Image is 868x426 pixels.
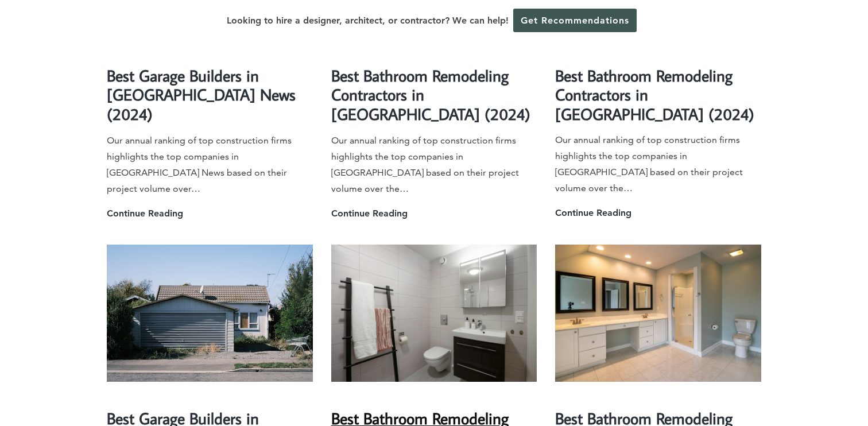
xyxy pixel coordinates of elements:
[331,65,530,125] a: Best Bathroom Remodeling Contractors in [GEOGRAPHIC_DATA] (2024)
[107,133,313,197] p: Our annual ranking of top construction firms highlights the top companies in [GEOGRAPHIC_DATA] Ne...
[107,206,183,222] a: Continue Reading
[107,65,296,125] a: Best Garage Builders in [GEOGRAPHIC_DATA] News (2024)
[555,65,754,125] a: Best Bathroom Remodeling Contractors in [GEOGRAPHIC_DATA] (2024)
[513,9,637,32] a: Get Recommendations
[331,206,408,222] a: Continue Reading
[331,133,537,197] p: Our annual ranking of top construction firms highlights the top companies in [GEOGRAPHIC_DATA] ba...
[555,132,761,196] p: Our annual ranking of top construction firms highlights the top companies in [GEOGRAPHIC_DATA] ba...
[555,205,631,221] a: Continue Reading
